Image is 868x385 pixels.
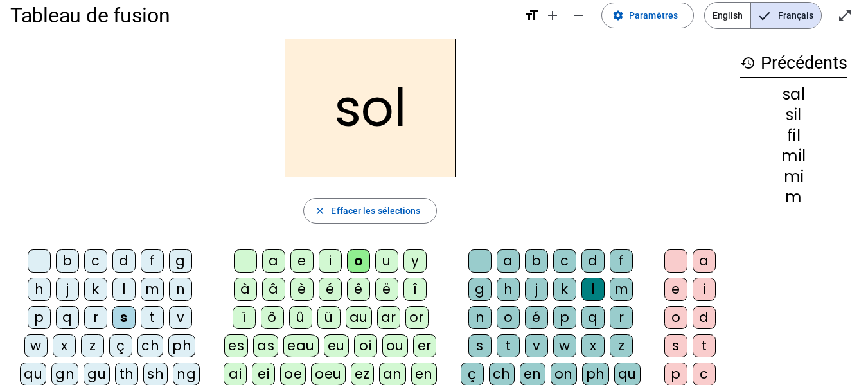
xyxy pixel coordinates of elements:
[525,249,548,273] div: b
[545,8,560,23] mat-icon: add
[629,8,678,23] span: Paramètres
[403,249,427,273] div: y
[137,334,163,357] div: ch
[346,306,372,329] div: au
[141,249,164,273] div: f
[610,249,633,273] div: f
[553,249,576,273] div: c
[375,278,398,301] div: ë
[141,278,164,301] div: m
[84,249,107,273] div: c
[169,249,192,273] div: g
[324,334,349,357] div: eu
[319,278,342,301] div: é
[253,334,278,357] div: as
[565,3,591,28] button: Diminuer la taille de la police
[290,249,314,273] div: e
[664,334,687,357] div: s
[704,2,822,29] mat-button-toggle-group: Language selection
[347,278,370,301] div: ê
[497,278,520,301] div: h
[234,278,257,301] div: à
[112,306,136,329] div: s
[169,306,192,329] div: v
[553,334,576,357] div: w
[468,306,492,329] div: n
[581,334,605,357] div: x
[740,107,847,123] div: sil
[403,278,427,301] div: î
[413,334,436,357] div: er
[740,190,847,205] div: m
[832,3,858,28] button: Entrer en plein écran
[168,334,195,357] div: ph
[141,306,164,329] div: t
[377,306,400,329] div: ar
[84,306,107,329] div: r
[525,306,548,329] div: é
[56,306,79,329] div: q
[581,278,605,301] div: l
[112,278,136,301] div: l
[693,306,716,329] div: d
[233,306,256,329] div: ï
[581,249,605,273] div: d
[112,249,136,273] div: d
[261,306,284,329] div: ô
[314,205,326,217] mat-icon: close
[347,249,370,273] div: o
[497,249,520,273] div: a
[81,334,104,357] div: z
[84,278,107,301] div: k
[525,278,548,301] div: j
[468,278,492,301] div: g
[553,306,576,329] div: p
[28,278,51,301] div: h
[740,55,756,71] mat-icon: history
[317,306,341,329] div: ü
[468,334,492,357] div: s
[497,306,520,329] div: o
[56,278,79,301] div: j
[382,334,408,357] div: ou
[289,306,312,329] div: û
[24,334,48,357] div: w
[375,249,398,273] div: u
[319,249,342,273] div: i
[693,278,716,301] div: i
[283,334,319,357] div: eau
[524,8,540,23] mat-icon: format_size
[693,249,716,273] div: a
[740,87,847,102] div: sal
[740,49,847,78] h3: Précédents
[612,10,624,21] mat-icon: settings
[224,334,248,357] div: es
[740,148,847,164] div: mil
[285,39,456,177] h2: sol
[610,306,633,329] div: r
[262,249,285,273] div: a
[664,306,687,329] div: o
[610,278,633,301] div: m
[53,334,76,357] div: x
[751,3,821,28] span: Français
[525,334,548,357] div: v
[837,8,853,23] mat-icon: open_in_full
[553,278,576,301] div: k
[740,128,847,143] div: fil
[109,334,132,357] div: ç
[303,198,436,224] button: Effacer les sélections
[610,334,633,357] div: z
[581,306,605,329] div: q
[571,8,586,23] mat-icon: remove
[405,306,429,329] div: or
[497,334,520,357] div: t
[740,169,847,184] div: mi
[56,249,79,273] div: b
[540,3,565,28] button: Augmenter la taille de la police
[354,334,377,357] div: oi
[331,203,420,219] span: Effacer les sélections
[169,278,192,301] div: n
[664,278,687,301] div: e
[693,334,716,357] div: t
